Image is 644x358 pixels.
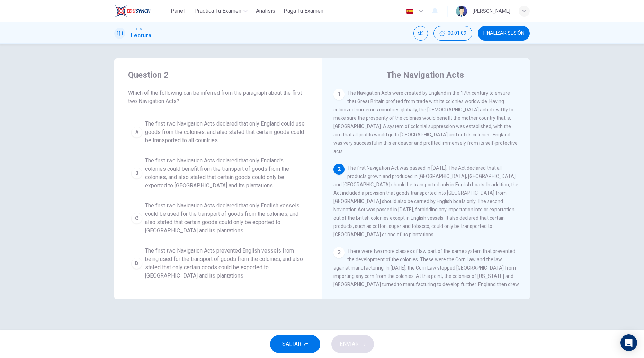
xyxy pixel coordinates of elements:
button: Análisis [253,5,278,17]
button: AThe first two Navigation Acts declared that only England could use goods from the colonies, and ... [128,117,308,148]
button: SALTAR [270,335,320,353]
div: C [131,213,142,224]
h4: The Navigation Acts [386,69,464,80]
div: A [131,127,142,138]
span: Panel [171,7,185,15]
span: The first two Navigation Acts declared that only England could use goods from the colonies, and a... [145,120,305,145]
div: Silenciar [413,26,428,41]
div: 1 [333,89,345,100]
span: Practica tu examen [194,7,241,15]
span: SALTAR [282,339,301,349]
span: The first two Navigation Acts declared that only England's colonies could benefit from the transp... [145,156,305,190]
button: DThe first two Navigation Acts prevented English vessels from being used for the transport of goo... [128,244,308,283]
span: The first two Navigation Acts declared that only English vessels could be used for the transport ... [145,202,305,235]
span: Análisis [256,7,275,15]
div: 2 [333,164,345,175]
img: Profile picture [456,6,467,17]
div: Open Intercom Messenger [620,334,637,351]
button: BThe first two Navigation Acts declared that only England's colonies could benefit from the trans... [128,153,308,193]
span: FINALIZAR SESIÓN [483,31,524,36]
span: The first Navigation Act was passed in [DATE]. The Act declared that all products grown and produ... [333,165,518,237]
div: 3 [333,247,345,258]
button: Paga Tu Examen [281,5,326,17]
button: FINALIZAR SESIÓN [478,26,530,41]
button: CThe first two Navigation Acts declared that only English vessels could be used for the transport... [128,198,308,238]
span: There were two more classes of law part of the same system that prevented the development of the ... [333,248,519,346]
img: EduSynch logo [114,4,151,18]
div: B [131,168,142,179]
span: TOEFL® [131,27,142,32]
span: Paga Tu Examen [284,7,323,15]
div: [PERSON_NAME] [473,7,510,15]
a: EduSynch logo [114,4,167,18]
button: Panel [167,5,189,17]
h4: Question 2 [128,69,308,80]
span: 00:01:09 [448,31,466,36]
button: Practica tu examen [191,5,250,17]
span: The first two Navigation Acts prevented English vessels from being used for the transport of good... [145,247,305,280]
img: es [405,9,414,14]
button: 00:01:09 [433,26,472,41]
span: Which of the following can be inferred from the paragraph about the first two Navigation Acts? [128,89,308,105]
h1: Lectura [131,32,151,40]
div: Ocultar [433,26,472,41]
span: The Navigation Acts were created by England in the 17th century to ensure that Great Britain prof... [333,90,518,154]
div: D [131,258,142,269]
